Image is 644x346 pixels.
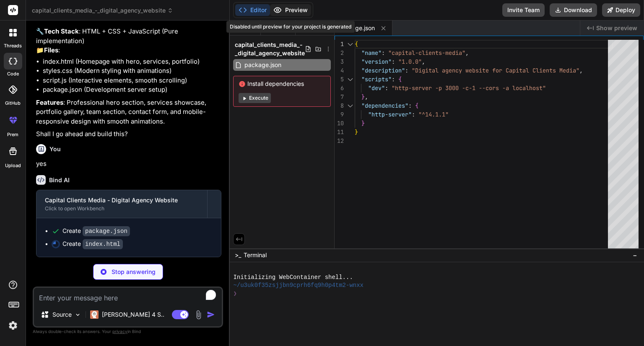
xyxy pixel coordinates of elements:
[392,84,546,92] span: "http-server -p 3000 -c-1 --cors -a localhost"
[502,3,545,17] button: Invite Team
[355,128,358,136] span: }
[335,40,344,49] div: 1
[335,57,344,66] div: 3
[239,80,325,88] span: Install dependencies
[602,3,640,17] button: Deploy
[361,93,365,101] span: }
[361,58,392,65] span: "version"
[345,40,356,49] div: Click to collapse the range.
[36,190,207,218] button: Capital Clients Media - Digital Agency WebsiteClick to open Workbench
[32,6,173,15] span: capital_clients_media_-_digital_agency_website
[335,119,344,128] div: 10
[36,159,221,169] p: yes
[335,93,344,101] div: 7
[43,85,221,95] li: package.json (Development server setup)
[7,131,18,138] label: prem
[398,75,402,83] span: {
[44,46,58,54] strong: Files
[338,24,375,32] span: package.json
[361,75,392,83] span: "scripts"
[365,93,368,101] span: ,
[361,119,365,127] span: }
[239,93,271,103] button: Execute
[361,67,405,74] span: "description"
[5,100,21,107] label: GitHub
[368,111,412,118] span: "http-server"
[233,290,237,298] span: ❯
[45,205,199,212] div: Click to open Workbench
[335,101,344,110] div: 8
[49,176,70,184] h6: Bind AI
[207,310,215,319] img: icon
[5,162,21,169] label: Upload
[7,70,19,77] label: code
[388,49,465,57] span: "capital-clients-media"
[550,3,597,17] button: Download
[36,18,221,55] p: 🔹 : Capital Clients Media - Digital Agency Website 🔧 : HTML + CSS + JavaScript (Pure implementati...
[36,129,221,139] p: Shall I go ahead and build this?
[235,4,270,16] button: Editor
[335,110,344,119] div: 9
[335,49,344,57] div: 2
[408,102,412,109] span: :
[36,98,221,127] p: : Professional hero section, services showcase, portfolio gallery, team section, contact form, an...
[194,310,203,320] img: attachment
[83,239,123,249] code: index.html
[422,58,425,65] span: ,
[631,248,639,262] button: −
[235,251,241,259] span: >_
[233,281,364,289] span: ~/u3uk0f35zsjjbn9cprh6fq9h0p4tm2-wnxx
[6,318,20,333] img: settings
[596,24,637,32] span: Show preview
[398,58,422,65] span: "1.0.0"
[368,84,385,92] span: "dev"
[4,42,22,49] label: threads
[412,67,579,74] span: "Digital agency website for Capital Clients Media"
[465,49,469,57] span: ,
[34,288,222,303] textarea: To enrich screen reader interactions, please activate Accessibility in Grammarly extension settings
[244,251,267,259] span: Terminal
[382,49,385,57] span: :
[335,66,344,75] div: 4
[361,102,408,109] span: "dependencies"
[90,310,99,319] img: Claude 4 Sonnet
[392,58,395,65] span: :
[43,57,221,67] li: index.html (Homepage with hero, services, portfolio)
[418,111,449,118] span: "^14.1.1"
[49,145,61,153] h6: You
[36,98,63,106] strong: Features
[244,60,282,70] span: package.json
[44,27,79,35] strong: Tech Stack
[361,49,382,57] span: "name"
[226,21,355,33] div: Disabled until preview for your project is generated
[62,227,130,235] div: Create
[43,76,221,85] li: script.js (Interactive elements, smooth scrolling)
[335,128,344,137] div: 11
[52,310,72,319] p: Source
[335,84,344,93] div: 6
[102,310,164,319] p: [PERSON_NAME] 4 S..
[579,67,583,74] span: ,
[345,101,356,110] div: Click to collapse the range.
[335,137,344,145] div: 12
[415,102,418,109] span: {
[412,111,415,118] span: :
[270,4,311,16] button: Preview
[33,328,223,336] p: Always double-check its answers. Your in Bind
[355,40,358,48] span: {
[405,67,408,74] span: :
[62,240,123,248] div: Create
[233,274,353,281] span: Initializing WebContainer shell...
[83,226,130,236] code: package.json
[112,329,127,334] span: privacy
[335,75,344,84] div: 5
[392,75,395,83] span: :
[385,84,388,92] span: :
[45,196,199,204] div: Capital Clients Media - Digital Agency Website
[112,268,156,276] p: Stop answering
[74,311,81,318] img: Pick Models
[43,66,221,76] li: styles.css (Modern styling with animations)
[345,75,356,84] div: Click to collapse the range.
[235,41,305,57] span: capital_clients_media_-_digital_agency_website
[633,251,637,259] span: −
